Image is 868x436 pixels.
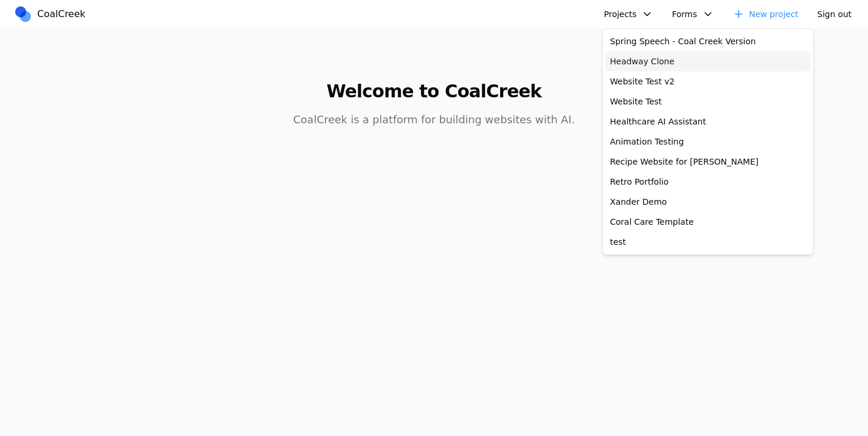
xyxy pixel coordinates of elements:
[605,192,811,212] a: Xander Demo
[597,5,660,24] button: Projects
[207,112,661,128] p: CoalCreek is a platform for building websites with AI.
[605,91,811,112] a: Website Test
[605,132,811,152] a: Animation Testing
[605,71,811,91] a: Website Test v2
[207,81,661,102] h1: Welcome to CoalCreek
[14,5,90,23] a: CoalCreek
[605,112,811,132] a: Healthcare AI Assistant
[605,212,811,232] a: Coral Care Template
[605,51,811,71] a: Headway Clone
[810,5,859,24] button: Sign out
[665,5,721,24] button: Forms
[605,31,811,51] a: Spring Speech - Coal Creek Version
[605,152,811,172] a: Recipe Website for [PERSON_NAME]
[605,252,811,272] a: Gridfall Prompt Test
[726,5,806,24] a: New project
[37,7,86,21] span: CoalCreek
[605,232,811,252] a: test
[605,172,811,192] a: Retro Portfolio
[602,28,814,255] div: Projects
